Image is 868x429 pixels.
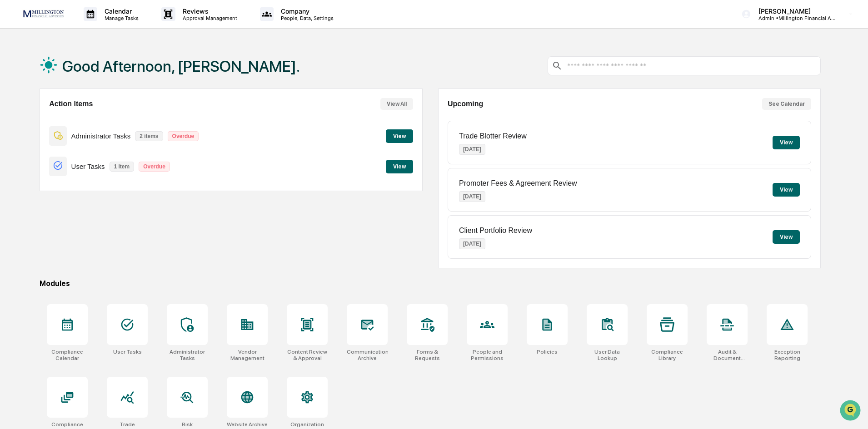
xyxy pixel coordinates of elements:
[97,7,143,15] p: Calendar
[167,349,208,361] div: Administrator Tasks
[62,57,300,75] h1: Good Afternoon, [PERSON_NAME].
[773,183,800,197] button: View
[75,114,113,123] span: Attestations
[839,399,863,424] iframe: Open customer support
[168,131,199,141] p: Overdue
[9,19,165,34] p: How can we help?
[113,349,142,355] div: User Tasks
[459,144,485,155] p: [DATE]
[762,98,811,110] button: See Calendar
[773,136,800,149] button: View
[18,132,57,141] span: Data Lookup
[459,227,532,235] p: Client Portfolio Review
[71,163,105,170] p: User Tasks
[135,131,163,141] p: 2 items
[380,98,413,110] button: View All
[90,154,110,161] span: Pylon
[773,230,800,244] button: View
[9,115,16,123] div: 🖐️
[49,100,93,108] h2: Action Items
[66,115,73,123] div: 🗄️
[139,162,170,172] p: Overdue
[386,131,413,140] a: View
[31,69,149,79] div: Start new chat
[467,349,508,361] div: People and Permissions
[40,279,821,288] div: Modules
[155,72,165,83] button: Start new chat
[707,349,748,361] div: Audit & Document Logs
[407,349,448,361] div: Forms & Requests
[227,421,268,428] div: Website Archive
[386,162,413,170] a: View
[64,153,110,161] a: Powered byPylon
[9,133,16,140] div: 🔎
[587,349,628,361] div: User Data Lookup
[274,7,338,15] p: Company
[18,114,59,123] span: Preclearance
[386,160,413,173] button: View
[459,132,527,140] p: Trade Blotter Review
[71,132,131,140] p: Administrator Tasks
[175,15,242,21] p: Approval Management
[347,349,388,361] div: Communications Archive
[227,349,268,361] div: Vendor Management
[386,129,413,143] button: View
[110,162,135,172] p: 1 item
[274,15,338,21] p: People, Data, Settings
[448,100,483,108] h2: Upcoming
[9,69,25,86] img: 1746055101610-c473b297-6a78-478c-a979-82029cc54cd1
[22,9,65,19] img: logo
[175,7,242,15] p: Reviews
[47,349,88,361] div: Compliance Calendar
[31,79,115,86] div: We're available if you need us!
[459,179,577,187] p: Promoter Fees & Agreement Review
[647,349,688,361] div: Compliance Library
[459,238,485,249] p: [DATE]
[751,15,836,21] p: Admin • Millington Financial Advisors, LLC
[5,128,61,144] a: 🔎Data Lookup
[767,349,808,361] div: Exception Reporting
[459,191,485,202] p: [DATE]
[97,15,143,21] p: Manage Tasks
[751,7,836,15] p: [PERSON_NAME]
[62,111,116,127] a: 🗄️Attestations
[537,349,558,355] div: Policies
[287,349,328,361] div: Content Review & Approval
[5,111,62,127] a: 🖐️Preclearance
